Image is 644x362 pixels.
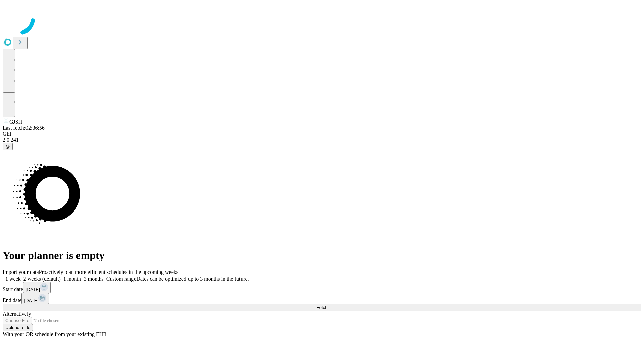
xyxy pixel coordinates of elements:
[5,276,21,282] span: 1 week
[21,293,49,304] button: [DATE]
[106,276,136,282] span: Custom range
[3,125,45,131] span: Last fetch: 02:36:56
[3,137,641,143] div: 2.0.241
[84,276,104,282] span: 3 months
[39,269,180,275] span: Proactively plan more efficient schedules in the upcoming weeks.
[26,287,40,292] span: [DATE]
[5,144,10,149] span: @
[23,276,61,282] span: 2 weeks (default)
[9,119,22,125] span: GJSH
[3,143,13,150] button: @
[3,304,641,311] button: Fetch
[136,276,249,282] span: Dates can be optimized up to 3 months in the future.
[3,249,641,262] h1: Your planner is empty
[3,282,641,293] div: Start date
[3,131,641,137] div: GEI
[3,324,33,331] button: Upload a file
[3,331,107,337] span: With your OR schedule from your existing EHR
[316,305,327,310] span: Fetch
[24,298,38,303] span: [DATE]
[3,293,641,304] div: End date
[3,311,31,317] span: Alternatively
[23,282,51,293] button: [DATE]
[3,269,39,275] span: Import your data
[63,276,81,282] span: 1 month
